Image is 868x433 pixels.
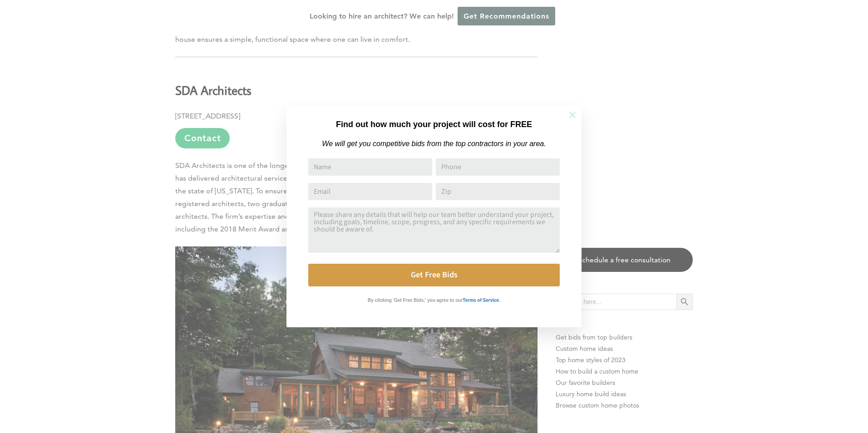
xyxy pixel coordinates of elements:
[368,298,463,303] strong: By clicking 'Get Free Bids,' you agree to our
[557,99,588,131] button: Close
[436,158,560,176] input: Phone
[308,264,560,286] button: Get Free Bids
[308,158,432,176] input: Name
[308,207,560,253] textarea: Comment or Message
[322,140,546,148] em: We will get you competitive bids from the top contractors in your area.
[308,183,432,200] input: Email Address
[336,120,532,129] strong: Find out how much your project will cost for FREE
[463,295,499,303] a: Terms of Service
[499,298,500,303] strong: .
[823,388,857,422] iframe: Drift Widget Chat Controller
[436,183,560,200] input: Zip
[463,298,499,303] strong: Terms of Service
